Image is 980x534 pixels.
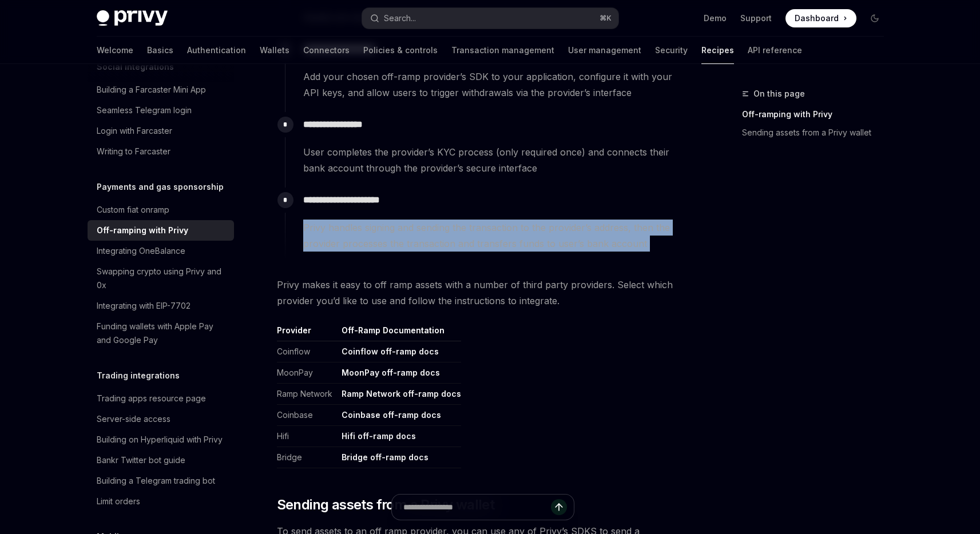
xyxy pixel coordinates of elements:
[303,69,689,101] span: Add your chosen off-ramp provider’s SDK to your application, configure it with your API keys, and...
[97,369,180,382] h5: Trading integrations
[88,388,234,409] a: Trading apps resource page
[277,341,337,362] td: Coinflow
[337,325,461,341] th: Off-Ramp Documentation
[384,11,416,25] div: Search...
[260,37,289,64] a: Wallets
[97,320,227,347] div: Funding wallets with Apple Pay and Google Pay
[342,389,461,399] a: Ramp Network off-ramp docs
[742,105,893,123] a: Off-ramping with Privy
[451,37,554,64] a: Transaction management
[97,392,206,405] div: Trading apps resource page
[655,37,688,64] a: Security
[97,203,169,217] div: Custom fiat onramp
[740,13,772,24] a: Support
[88,100,234,121] a: Seamless Telegram login
[97,299,191,313] div: Integrating with EIP-7702
[88,220,234,241] a: Off-ramping with Privy
[97,10,168,26] img: dark logo
[147,37,173,64] a: Basics
[866,9,884,27] button: Toggle dark mode
[88,471,234,491] a: Building a Telegram trading bot
[88,261,234,296] a: Swapping crypto using Privy and 0x
[88,141,234,162] a: Writing to Farcaster
[701,37,734,64] a: Recipes
[88,200,234,220] a: Custom fiat onramp
[97,474,215,488] div: Building a Telegram trading bot
[97,224,188,237] div: Off-ramping with Privy
[303,144,689,176] span: User completes the provider’s KYC process (only required once) and connects their bank account th...
[97,412,170,426] div: Server-side access
[97,244,185,258] div: Integrating OneBalance
[795,13,839,24] span: Dashboard
[362,8,618,29] button: Search...⌘K
[88,79,234,100] a: Building a Farcaster Mini App
[277,426,337,447] td: Hifi
[187,37,246,64] a: Authentication
[97,180,224,194] h5: Payments and gas sponsorship
[277,325,337,341] th: Provider
[342,346,439,357] a: Coinflow off-ramp docs
[88,429,234,450] a: Building on Hyperliquid with Privy
[753,87,805,101] span: On this page
[97,433,223,447] div: Building on Hyperliquid with Privy
[97,83,206,97] div: Building a Farcaster Mini App
[342,452,428,463] a: Bridge off-ramp docs
[88,121,234,141] a: Login with Farcaster
[277,384,337,405] td: Ramp Network
[568,37,641,64] a: User management
[403,495,551,520] input: Ask a question...
[303,37,350,64] a: Connectors
[342,431,416,441] a: Hifi off-ramp docs
[97,124,172,138] div: Login with Farcaster
[363,37,438,64] a: Policies & controls
[88,409,234,429] a: Server-side access
[551,499,567,515] button: Send message
[704,13,727,24] a: Demo
[88,450,234,471] a: Bankr Twitter bot guide
[303,220,689,252] span: Privy handles signing and sending the transaction to the provider’s address, then the provider pr...
[97,265,227,292] div: Swapping crypto using Privy and 0x
[88,296,234,316] a: Integrating with EIP-7702
[785,9,856,27] a: Dashboard
[97,145,170,158] div: Writing to Farcaster
[342,410,441,420] a: Coinbase off-ramp docs
[748,37,802,64] a: API reference
[97,495,140,508] div: Limit orders
[88,241,234,261] a: Integrating OneBalance
[277,362,337,384] td: MoonPay
[277,405,337,426] td: Coinbase
[97,103,192,117] div: Seamless Telegram login
[742,123,893,142] a: Sending assets from a Privy wallet
[88,316,234,350] a: Funding wallets with Apple Pay and Google Pay
[277,277,689,309] span: Privy makes it easy to off ramp assets with a number of third party providers. Select which provi...
[97,453,185,467] div: Bankr Twitter bot guide
[277,447,337,468] td: Bridge
[342,368,440,378] a: MoonPay off-ramp docs
[97,37,133,64] a: Welcome
[600,14,612,23] span: ⌘ K
[88,491,234,512] a: Limit orders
